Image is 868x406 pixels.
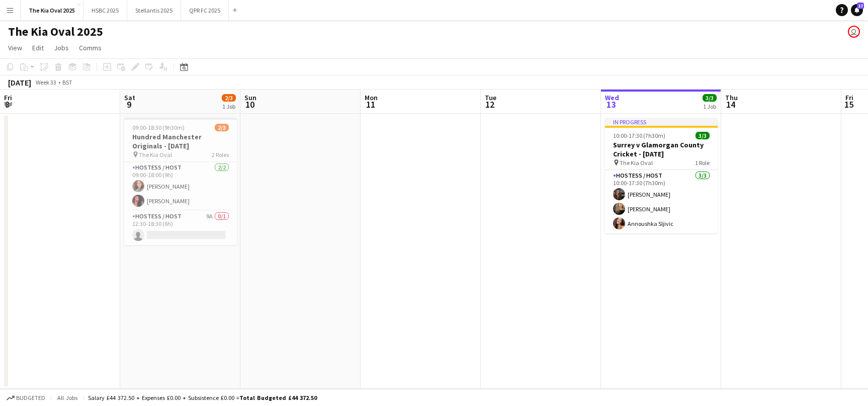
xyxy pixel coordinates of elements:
[222,94,236,102] span: 2/3
[848,26,860,38] app-user-avatar: Sam Johannesson
[50,41,73,54] a: Jobs
[365,93,378,102] span: Mon
[124,118,237,245] app-job-card: 09:00-18:30 (9h30m)2/3Hundred Manchester Originals - [DATE] The Kia Oval2 RolesHostess / Host2/20...
[32,43,44,52] span: Edit
[5,392,47,403] button: Budgeted
[75,41,106,54] a: Comms
[28,41,48,54] a: Edit
[124,211,237,245] app-card-role: Hostess / Host9A0/112:30-18:30 (6h)
[244,93,256,102] span: Sun
[62,78,72,86] div: BST
[725,93,738,102] span: Thu
[844,99,853,110] span: 15
[79,43,102,52] span: Comms
[851,4,863,16] a: 17
[605,118,718,126] div: In progress
[124,93,135,102] span: Sat
[845,93,853,102] span: Fri
[603,99,619,110] span: 13
[3,99,12,110] span: 8
[239,394,317,401] span: Total Budgeted £44 372.50
[16,394,45,401] span: Budgeted
[21,1,83,20] button: The Kia Oval 2025
[605,118,718,233] app-job-card: In progress10:00-17:30 (7h30m)3/3Surrey v Glamorgan County Cricket - [DATE] The Kia Oval1 RoleHos...
[88,394,317,401] div: Salary £44 372.50 + Expenses £0.00 + Subsistence £0.00 =
[4,41,26,54] a: View
[123,99,135,110] span: 9
[703,103,716,110] div: 1 Job
[363,99,378,110] span: 11
[485,93,496,102] span: Tue
[703,94,717,102] span: 3/3
[83,1,127,20] button: HSBC 2025
[243,99,256,110] span: 10
[55,394,79,401] span: All jobs
[857,3,864,9] span: 17
[33,78,58,86] span: Week 33
[605,170,718,233] app-card-role: Hostess / Host3/310:00-17:30 (7h30m)[PERSON_NAME][PERSON_NAME]Annoushka Sljivic
[605,93,619,102] span: Wed
[124,132,237,150] h3: Hundred Manchester Originals - [DATE]
[212,151,229,158] span: 2 Roles
[483,99,496,110] span: 12
[124,162,237,211] app-card-role: Hostess / Host2/209:00-18:00 (9h)[PERSON_NAME][PERSON_NAME]
[181,1,229,20] button: QPR FC 2025
[222,103,235,110] div: 1 Job
[215,124,229,131] span: 2/3
[8,24,103,39] h1: The Kia Oval 2025
[8,43,22,52] span: View
[696,132,710,139] span: 3/3
[613,132,665,139] span: 10:00-17:30 (7h30m)
[695,159,710,167] span: 1 Role
[620,159,653,167] span: The Kia Oval
[8,77,31,88] div: [DATE]
[724,99,738,110] span: 14
[605,140,718,158] h3: Surrey v Glamorgan County Cricket - [DATE]
[127,1,181,20] button: Stellantis 2025
[4,93,12,102] span: Fri
[132,124,185,131] span: 09:00-18:30 (9h30m)
[54,43,69,52] span: Jobs
[139,151,172,158] span: The Kia Oval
